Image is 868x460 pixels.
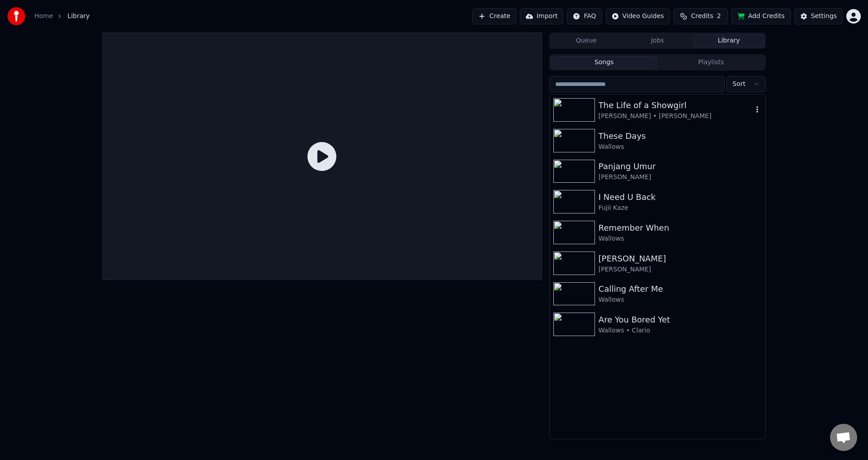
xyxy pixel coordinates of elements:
button: Credits2 [674,8,728,24]
div: Are You Bored Yet [599,313,762,326]
div: Panjang Umur [599,160,762,173]
button: Create [472,8,516,24]
button: Settings [794,8,843,24]
div: [PERSON_NAME] [599,252,762,265]
button: Playlists [657,56,764,69]
div: Wallows • Clario [599,326,762,335]
div: [PERSON_NAME] • [PERSON_NAME] [599,112,753,121]
div: Remember When [599,222,762,234]
span: 2 [717,12,721,21]
nav: breadcrumb [34,12,90,21]
div: Settings [811,12,837,21]
div: Calling After Me [599,283,762,295]
span: Library [67,12,90,21]
div: Wallows [599,295,762,304]
div: [PERSON_NAME] [599,265,762,274]
span: Credits [691,12,713,21]
div: Open chat [830,424,857,451]
span: Sort [732,80,745,89]
button: Import [520,8,563,24]
div: Wallows [599,234,762,243]
button: Add Credits [731,8,791,24]
div: The Life of a Showgirl [599,99,753,112]
div: These Days [599,130,762,142]
div: Wallows [599,142,762,152]
button: FAQ [567,8,602,24]
button: Queue [551,34,622,47]
div: Fujii Kaze [599,204,762,213]
button: Library [693,34,764,47]
button: Video Guides [606,8,670,24]
div: [PERSON_NAME] [599,173,762,182]
button: Songs [551,56,658,69]
img: youka [7,7,25,25]
a: Home [34,12,53,21]
button: Jobs [622,34,693,47]
div: I Need U Back [599,191,762,204]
